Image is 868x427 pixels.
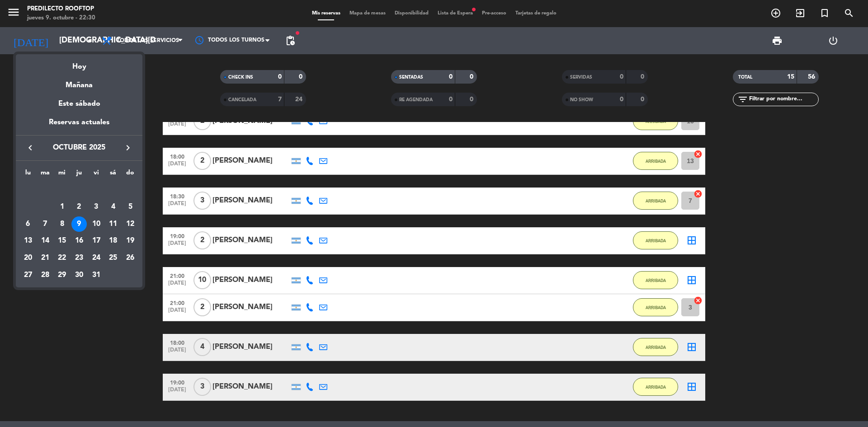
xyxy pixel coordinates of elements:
[38,216,53,232] div: 7
[88,249,105,267] td: 24 de octubre de 2025
[89,250,104,266] div: 24
[37,267,54,284] td: 28 de octubre de 2025
[71,168,88,182] th: jueves
[20,216,36,232] div: 6
[88,198,105,216] td: 3 de octubre de 2025
[89,199,104,215] div: 3
[122,249,139,267] td: 26 de octubre de 2025
[53,198,71,216] td: 1 de octubre de 2025
[19,267,37,284] td: 27 de octubre de 2025
[88,216,105,233] td: 10 de octubre de 2025
[20,233,36,249] div: 13
[105,216,122,233] td: 11 de octubre de 2025
[54,216,70,232] div: 8
[53,249,71,267] td: 22 de octubre de 2025
[71,267,87,283] div: 30
[71,216,88,233] td: 9 de octubre de 2025
[38,142,120,154] span: octubre 2025
[105,249,122,267] td: 25 de octubre de 2025
[123,142,133,153] i: keyboard_arrow_right
[22,142,38,154] button: keyboard_arrow_left
[37,168,54,182] th: martes
[16,117,142,135] div: Reservas actuales
[53,168,71,182] th: miércoles
[122,216,139,233] td: 12 de octubre de 2025
[19,181,139,198] td: OCT.
[89,216,104,232] div: 10
[16,91,142,117] div: Este sábado
[53,232,71,249] td: 15 de octubre de 2025
[19,249,37,267] td: 20 de octubre de 2025
[105,233,121,249] div: 18
[38,267,53,283] div: 28
[53,216,71,233] td: 8 de octubre de 2025
[105,199,121,215] div: 4
[16,54,142,73] div: Hoy
[89,267,104,283] div: 31
[37,232,54,249] td: 14 de octubre de 2025
[54,233,70,249] div: 15
[105,232,122,249] td: 18 de octubre de 2025
[53,267,71,284] td: 29 de octubre de 2025
[20,250,36,266] div: 20
[88,168,105,182] th: viernes
[38,233,53,249] div: 14
[123,250,138,266] div: 26
[71,267,88,284] td: 30 de octubre de 2025
[120,142,136,154] button: keyboard_arrow_right
[105,198,122,216] td: 4 de octubre de 2025
[38,250,53,266] div: 21
[71,199,87,215] div: 2
[122,198,139,216] td: 5 de octubre de 2025
[88,267,105,284] td: 31 de octubre de 2025
[123,199,138,215] div: 5
[71,249,88,267] td: 23 de octubre de 2025
[19,216,37,233] td: 6 de octubre de 2025
[123,216,138,232] div: 12
[16,73,142,91] div: Mañana
[105,250,121,266] div: 25
[71,216,87,232] div: 9
[88,232,105,249] td: 17 de octubre de 2025
[20,267,36,283] div: 27
[37,216,54,233] td: 7 de octubre de 2025
[54,250,70,266] div: 22
[71,198,88,216] td: 2 de octubre de 2025
[123,233,138,249] div: 19
[71,233,87,249] div: 16
[25,142,36,153] i: keyboard_arrow_left
[105,168,122,182] th: sábado
[122,168,139,182] th: domingo
[19,168,37,182] th: lunes
[105,216,121,232] div: 11
[89,233,104,249] div: 17
[54,199,70,215] div: 1
[37,249,54,267] td: 21 de octubre de 2025
[54,267,70,283] div: 29
[19,232,37,249] td: 13 de octubre de 2025
[71,250,87,266] div: 23
[71,232,88,249] td: 16 de octubre de 2025
[122,232,139,249] td: 19 de octubre de 2025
